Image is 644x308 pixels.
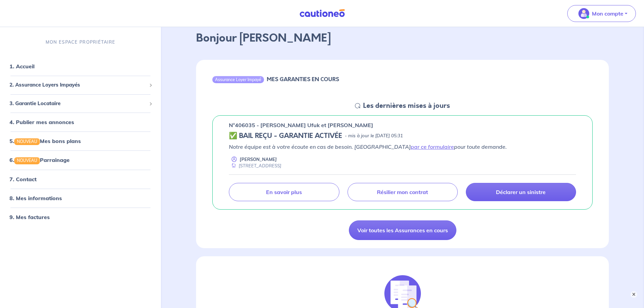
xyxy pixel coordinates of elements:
[9,157,70,163] a: 6.NOUVEAUParrainage
[363,102,450,110] h5: Les dernières mises à jours
[3,210,158,224] div: 9. Mes factures
[3,60,158,73] div: 1. Accueil
[229,132,342,140] h5: ✅ BAIL REÇU - GARANTIE ACTIVÉE
[466,183,576,201] a: Déclarer un sinistre
[212,76,264,83] div: Assurance Loyer Impayé
[229,183,339,201] a: En savoir plus
[229,121,373,129] p: n°406035 - [PERSON_NAME] Ufuk et [PERSON_NAME]
[3,134,158,148] div: 5.NOUVEAUMes bons plans
[229,132,576,140] div: state: CONTRACT-VALIDATED, Context: ,MAYBE-CERTIFICATE,,LESSOR-DOCUMENTS,IS-ODEALIM
[9,119,74,125] a: 4. Publier mes annonces
[9,214,50,220] a: 9. Mes factures
[196,30,609,46] p: Bonjour [PERSON_NAME]
[345,133,403,139] p: - mis à jour le [DATE] 05:31
[297,9,348,18] img: Cautioneo
[9,176,37,183] a: 7. Contact
[496,189,546,195] p: Déclarer un sinistre
[592,9,623,18] p: Mon compte
[3,115,158,129] div: 4. Publier mes annonces
[630,291,637,298] button: ×
[578,8,589,19] img: illu_account_valid_menu.svg
[46,39,115,45] p: MON ESPACE PROPRIÉTAIRE
[9,195,62,202] a: 8. Mes informations
[240,156,277,163] p: [PERSON_NAME]
[229,143,576,151] p: Notre équipe est à votre écoute en cas de besoin. [GEOGRAPHIC_DATA] pour toute demande.
[349,220,456,240] a: Voir toutes les Assurances en cours
[3,97,158,110] div: 3. Garantie Locataire
[9,63,34,70] a: 1. Accueil
[377,189,428,195] p: Résilier mon contrat
[229,163,281,169] div: [STREET_ADDRESS]
[3,191,158,205] div: 8. Mes informations
[3,78,158,92] div: 2. Assurance Loyers Impayés
[9,138,81,144] a: 5.NOUVEAUMes bons plans
[411,143,454,150] a: par ce formulaire
[3,153,158,167] div: 6.NOUVEAUParrainage
[348,183,458,201] a: Résilier mon contrat
[3,172,158,186] div: 7. Contact
[266,189,302,195] p: En savoir plus
[267,76,339,82] h6: MES GARANTIES EN COURS
[567,5,636,22] button: illu_account_valid_menu.svgMon compte
[9,100,146,108] span: 3. Garantie Locataire
[9,81,146,89] span: 2. Assurance Loyers Impayés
